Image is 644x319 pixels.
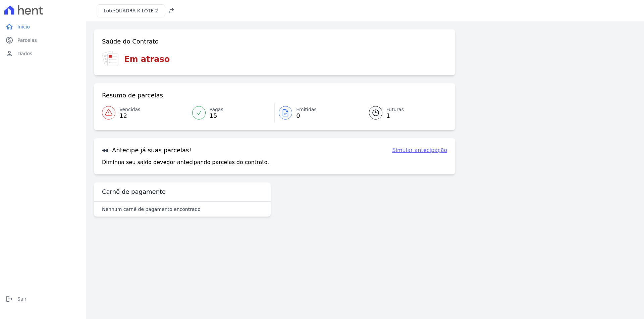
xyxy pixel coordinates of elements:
[210,106,223,113] span: Pagas
[17,296,26,302] span: Sair
[102,206,201,213] p: Nenhum carnê de pagamento encontrado
[102,146,192,154] h3: Antecipe já suas parcelas!
[102,103,188,122] a: Vencidas 12
[115,8,158,13] span: QUADRA K LOTE 2
[3,47,83,60] a: personDados
[296,113,317,118] span: 0
[5,50,13,58] i: person
[124,53,170,65] h3: Em atraso
[17,23,30,30] span: Início
[17,50,32,57] span: Dados
[102,91,163,99] h3: Resumo de parcelas
[392,146,447,154] a: Simular antecipação
[5,23,13,31] i: home
[3,292,83,306] a: logoutSair
[17,37,37,44] span: Parcelas
[296,106,317,113] span: Emitidas
[386,113,404,118] span: 1
[275,103,361,122] a: Emitidas 0
[102,37,159,46] h3: Saúde do Contrato
[119,113,140,118] span: 12
[188,103,275,122] a: Pagas 15
[5,36,13,44] i: paid
[104,7,158,14] h3: Lote:
[386,106,404,113] span: Futuras
[3,33,83,47] a: paidParcelas
[119,106,140,113] span: Vencidas
[5,295,13,303] i: logout
[361,103,447,122] a: Futuras 1
[102,158,269,166] p: Diminua seu saldo devedor antecipando parcelas do contrato.
[102,188,166,196] h3: Carnê de pagamento
[3,20,83,33] a: homeInício
[210,113,223,118] span: 15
